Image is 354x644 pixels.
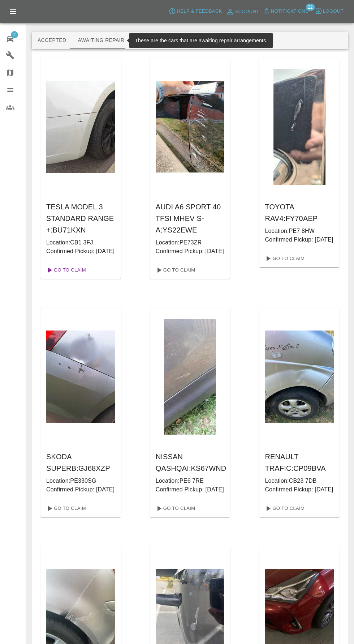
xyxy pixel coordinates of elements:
p: Location: PE73ZR [156,238,225,247]
button: Logout [313,6,345,17]
span: 22 [306,4,315,11]
p: Location: PE6 7RE [156,477,225,485]
p: Confirmed Pickup: [DATE] [156,485,225,494]
h6: RENAULT TRAFIC : CP09BVA [265,451,334,474]
h6: AUDI A6 SPORT 40 TFSI MHEV S-A : YS22EWE [156,201,225,236]
a: Go To Claim [262,253,306,264]
button: Open drawer [4,3,22,20]
p: Confirmed Pickup: [DATE] [46,247,115,256]
p: Location: PE330SG [46,477,115,485]
a: Account [224,6,261,17]
h6: TESLA MODEL 3 STANDARD RANGE + : BU71KXN [46,201,115,236]
p: Confirmed Pickup: [DATE] [265,485,334,494]
span: Help & Feedback [177,7,222,16]
h6: NISSAN QASHQAI : KS67WND [156,451,225,474]
a: Go To Claim [262,503,306,514]
button: Paid [206,32,239,49]
p: Location: CB23 7DB [265,477,334,485]
h6: SKODA SUPERB : GJ68XZP [46,451,115,474]
p: Confirmed Pickup: [DATE] [265,235,334,244]
a: Go To Claim [153,264,197,276]
h6: TOYOTA RAV4 : FY70AEP [265,201,334,224]
a: Go To Claim [153,503,197,514]
a: Go To Claim [43,503,88,514]
p: Location: CB1 3FJ [46,238,115,247]
span: Logout [323,7,344,16]
button: Awaiting Repair [72,32,130,49]
button: Repaired [168,32,206,49]
button: Notifications [261,6,310,17]
button: Help & Feedback [167,6,224,17]
span: 2 [11,31,18,38]
button: Accepted [32,32,72,49]
span: Account [235,8,259,16]
p: Location: PE7 8HW [265,227,334,235]
a: Go To Claim [43,264,88,276]
button: In Repair [130,32,168,49]
p: Confirmed Pickup: [DATE] [46,485,115,494]
span: Notifications [271,7,308,16]
p: Confirmed Pickup: [DATE] [156,247,225,256]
